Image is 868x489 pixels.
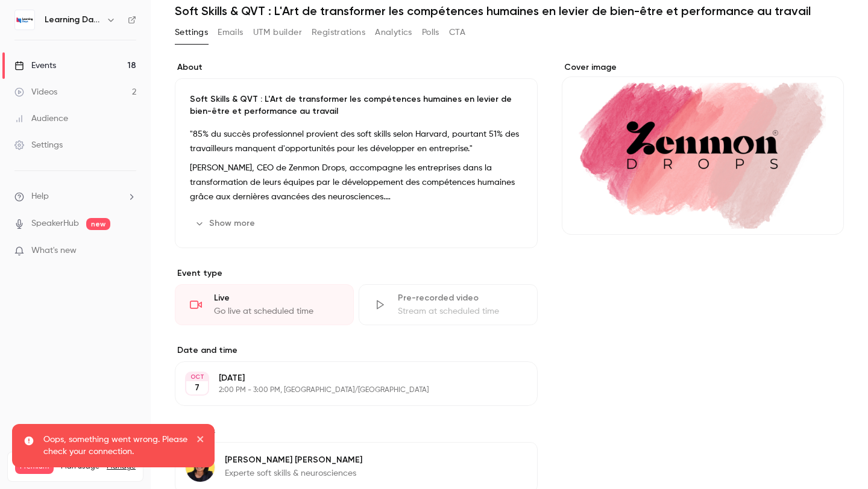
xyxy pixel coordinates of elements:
div: Stream at scheduled time [398,305,523,317]
section: Cover image [562,61,844,235]
h1: Soft Skills & QVT : L'Art de transformer les compétences humaines en levier de bien-être et perfo... [175,4,844,18]
button: Emails [218,23,243,42]
iframe: Noticeable Trigger [122,246,136,257]
p: Oops, something went wrong. Please check your connection. [43,434,188,458]
span: new [86,218,110,230]
button: Registrations [312,23,365,42]
a: SpeakerHub [31,217,79,230]
p: [PERSON_NAME] [PERSON_NAME] [225,454,362,466]
button: Polls [422,23,439,42]
div: Pre-recorded video [398,292,523,304]
div: Go live at scheduled time [214,305,339,317]
h6: Learning Days [45,14,101,26]
img: Learning Days [15,10,34,30]
button: Settings [175,23,208,42]
p: 2:00 PM - 3:00 PM, [GEOGRAPHIC_DATA]/[GEOGRAPHIC_DATA] [219,385,474,395]
div: Audience [14,113,68,125]
label: Speakers [175,425,538,437]
p: Event type [175,267,538,279]
button: Show more [190,214,262,233]
p: [PERSON_NAME], CEO de Zenmon Drops, accompagne les entreprises dans la transformation de leurs éq... [190,161,523,204]
div: Settings [14,139,63,151]
div: Pre-recorded videoStream at scheduled time [359,284,538,325]
button: UTM builder [253,23,302,42]
label: Cover image [562,61,844,73]
label: Date and time [175,344,538,357]
p: "85% du succès professionnel provient des soft skills selon Harvard, pourtant 51% des travailleur... [190,127,523,156]
div: Live [214,292,339,304]
div: Videos [14,86,57,98]
div: OCT [186,373,208,381]
button: Analytics [375,23,412,42]
label: About [175,61,538,73]
p: 7 [195,382,200,394]
button: close [197,434,205,448]
span: Help [31,190,49,203]
span: What's new [31,244,77,257]
p: [DATE] [219,372,474,384]
div: Events [14,60,56,72]
p: Soft Skills & QVT : L'Art de transformer les compétences humaines en levier de bien-être et perfo... [190,93,523,117]
button: CTA [449,23,465,42]
div: LiveGo live at scheduled time [175,284,354,325]
li: help-dropdown-opener [14,190,136,203]
p: Experte soft skills & neurosciences [225,467,362,479]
